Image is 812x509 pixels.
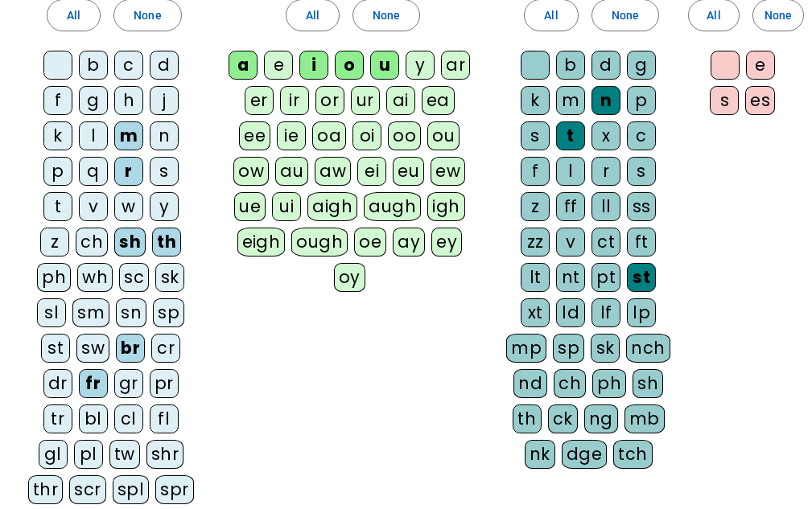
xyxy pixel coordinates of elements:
[277,121,306,150] div: ie
[431,157,465,186] div: ew
[67,6,80,25] span: All
[562,440,608,469] div: dge
[627,157,656,186] div: s
[153,298,184,327] div: sp
[119,263,149,292] div: sc
[556,121,585,150] div: t
[393,157,424,186] div: eu
[386,86,415,115] div: ai
[79,121,108,150] div: l
[584,404,618,433] div: ng
[591,51,620,80] div: d
[427,192,465,221] div: igh
[146,440,184,469] div: shr
[76,334,109,363] div: sw
[79,86,108,115] div: g
[37,263,71,292] div: ph
[43,192,72,221] div: t
[79,192,108,221] div: v
[43,157,72,186] div: p
[388,121,421,150] div: oo
[521,121,550,150] div: s
[315,157,351,186] div: aw
[626,334,670,363] div: nch
[591,334,620,363] div: sk
[312,121,346,150] div: oa
[151,334,180,363] div: cr
[116,334,145,363] div: br
[521,228,550,257] div: zz
[155,263,184,292] div: sk
[591,298,620,327] div: lf
[114,121,143,150] div: m
[299,51,328,80] div: i
[746,51,775,80] div: e
[710,86,739,115] div: s
[506,334,546,363] div: mp
[150,51,179,80] div: d
[627,298,656,327] div: lp
[393,228,425,257] div: ay
[521,86,550,115] div: k
[307,192,357,221] div: aigh
[306,6,319,25] span: All
[264,51,293,80] div: e
[150,404,179,433] div: fl
[591,86,620,115] div: n
[237,228,286,257] div: eigh
[272,192,301,221] div: ui
[357,157,386,186] div: ei
[334,263,365,292] div: oy
[37,298,66,327] div: sl
[116,298,146,327] div: sn
[109,440,140,469] div: tw
[431,228,462,257] div: ey
[39,440,68,469] div: gl
[335,51,364,80] div: o
[354,228,386,257] div: oe
[513,369,547,398] div: nd
[114,228,146,257] div: sh
[591,228,620,257] div: ct
[370,51,399,80] div: u
[521,192,550,221] div: z
[612,6,639,25] span: None
[114,192,143,221] div: w
[591,192,620,221] div: ll
[707,6,720,25] span: All
[150,121,179,150] div: n
[406,51,435,80] div: y
[373,6,400,25] span: None
[150,369,179,398] div: pr
[43,369,72,398] div: dr
[627,192,656,221] div: ss
[229,51,258,80] div: a
[591,121,620,150] div: x
[79,157,108,186] div: q
[43,121,72,150] div: k
[613,440,653,469] div: tch
[155,475,194,504] div: spr
[275,157,308,186] div: au
[427,121,460,150] div: ou
[134,6,161,25] span: None
[76,228,108,257] div: ch
[556,86,585,115] div: m
[627,121,656,150] div: c
[315,86,344,115] div: or
[422,86,455,115] div: ea
[40,228,69,257] div: z
[556,228,585,257] div: v
[114,157,143,186] div: r
[43,404,72,433] div: tr
[521,263,550,292] div: lt
[351,86,380,115] div: ur
[114,86,143,115] div: h
[79,404,108,433] div: bl
[591,263,620,292] div: pt
[513,404,542,433] div: th
[150,157,179,186] div: s
[74,440,103,469] div: pl
[544,6,558,25] span: All
[113,475,150,504] div: spl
